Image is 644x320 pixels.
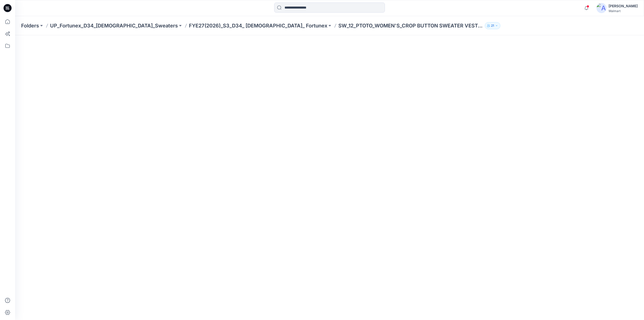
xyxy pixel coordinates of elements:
[50,22,178,29] a: UP_Fortunex_D34_[DEMOGRAPHIC_DATA]_Sweaters
[491,23,494,28] p: 21
[15,35,644,320] iframe: edit-style
[609,3,638,9] div: [PERSON_NAME]
[609,9,638,13] div: Walmart
[485,22,500,29] button: 21
[338,22,483,29] p: SW_12_PTOTO_WOMEN'S_CROP BUTTON SWEATER VEST_FTNX
[21,22,39,29] a: Folders
[189,22,327,29] a: FYE27(2026)_S3_D34_ [DEMOGRAPHIC_DATA]_ Fortunex
[596,3,607,13] img: avatar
